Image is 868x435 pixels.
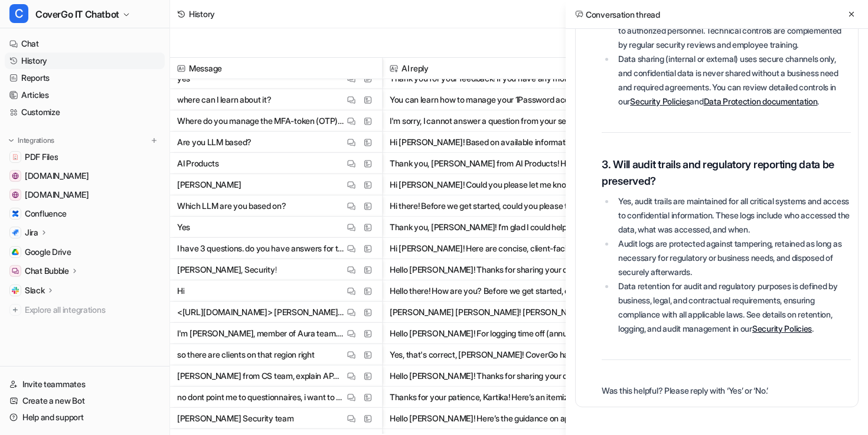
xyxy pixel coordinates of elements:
p: I have 3 questions. do you have answers for them? This is for a client who wants to evaluate Cove... [177,238,344,259]
p: Which LLM are you based on? [177,195,286,217]
button: I'm sorry, I cannot answer a question from your security awareness quiz. [390,110,620,132]
p: [PERSON_NAME] [177,174,241,195]
p: Yes [177,217,190,238]
button: Hello there! How are you? Before we get started, could you please tell me your name (First Name +... [390,280,620,302]
li: Audit logs are protected against tampering, retained as long as necessary for regulatory or busin... [615,237,851,279]
li: Data sharing (internal or external) uses secure channels only, and confidential data is never sha... [615,52,851,109]
a: Reports [5,70,165,86]
p: Was this helpful? Please reply with ‘Yes’ or ‘No.’ [602,384,851,398]
a: Security Policies [630,96,690,106]
a: Help and support [5,409,165,426]
button: Hello [PERSON_NAME]! Thanks for sharing your details. How can I assist you [DATE]? [390,259,620,280]
p: [PERSON_NAME], Security! [177,259,276,280]
span: C [9,4,28,23]
img: PDF Files [12,153,19,161]
span: [DOMAIN_NAME] [25,170,89,182]
p: I'm [PERSON_NAME], member of Aura team. Advise the task code for me to log time off [177,323,344,344]
img: community.atlassian.com [12,172,19,179]
li: Data retention for audit and regulatory purposes is defined by business, legal, and contractual r... [615,279,851,336]
a: Create a new Bot [5,393,165,409]
button: Hi there! Before we get started, could you please tell me your name (First Name + Last Name) and ... [390,195,620,217]
button: Thanks for your patience, Kartika! Here’s an itemized list showing which documents or evidence Co... [390,387,620,408]
img: Confluence [12,210,19,217]
img: Jira [12,229,19,236]
button: Yes, that's correct, [PERSON_NAME]! CoverGo has several clients in the APAC region, including [GE... [390,344,620,365]
h3: 3. Will audit trails and regulatory reporting data be preserved? [602,156,851,189]
img: Slack [12,287,19,294]
img: explore all integrations [9,304,21,316]
img: Chat Bubble [12,267,19,274]
a: support.atlassian.com[DOMAIN_NAME] [5,187,165,203]
a: community.atlassian.com[DOMAIN_NAME] [5,168,165,184]
li: Yes, audit trails are maintained for all critical systems and access to confidential information.... [615,194,851,237]
button: Hi [PERSON_NAME]! Could you please let me know your department before we get started? Once I have... [390,174,620,195]
div: History [189,8,215,20]
span: Google Drive [25,246,71,258]
span: Confluence [25,208,67,220]
span: AI reply [387,58,622,79]
p: Are you LLM based? [177,132,252,153]
span: CoverGo IT Chatbot [35,6,119,22]
img: Google Drive [12,248,19,256]
button: Hello [PERSON_NAME]! Thanks for sharing your details. APAC stands for "[GEOGRAPHIC_DATA]," a regi... [390,365,620,387]
img: expand menu [7,136,15,145]
span: PDF Files [25,151,58,163]
h2: Conversation thread [575,8,660,21]
a: Security Policies [752,323,812,333]
p: [PERSON_NAME] Security team [177,408,293,429]
p: no dont point me to questionnaires, i want to know which of the following documennts do we have? ... [177,387,344,408]
a: Data Protection documentation [704,96,818,106]
span: Message [175,58,377,79]
p: <[URL][DOMAIN_NAME]> [PERSON_NAME] có phải production ko ? [177,302,344,323]
p: [PERSON_NAME] from CS team, explain APAC [177,365,344,387]
p: Jira [25,227,38,238]
button: You can learn how to manage your 1Password account’s MFA token (OTP) by visiting the official 1Pa... [390,89,620,110]
button: Hello [PERSON_NAME]! For logging time off (annual leave, sick leave, or personal leave), you shou... [390,323,620,344]
a: Chat [5,35,165,52]
p: where can I learn about it? [177,89,271,110]
p: Where do you manage the MFA-token (OTP) for your 1Password account? [177,110,344,132]
p: Hi [177,280,184,302]
p: AI Products [177,153,219,174]
img: support.atlassian.com [12,191,19,198]
p: Integrations [18,136,54,145]
span: Explore all integrations [25,300,160,319]
a: Customize [5,104,165,120]
img: menu_add.svg [150,136,158,145]
a: PDF FilesPDF Files [5,149,165,165]
a: Explore all integrations [5,302,165,318]
a: Articles [5,87,165,103]
a: ConfluenceConfluence [5,205,165,222]
button: Thank you, [PERSON_NAME]! I’m glad I could help. If you have any more questions or need further a... [390,217,620,238]
button: Hello [PERSON_NAME]! Here’s the guidance on approved VPN solutions for CoverGo: - Only the CoverG... [390,408,620,429]
button: [PERSON_NAME] [PERSON_NAME]! [PERSON_NAME], [PERSON_NAME] [PERSON_NAME] thấy thông tin hoặc tài l... [390,302,620,323]
a: Google DriveGoogle Drive [5,244,165,260]
button: Hi [PERSON_NAME]! Here are concise, client-facing answers to your three questions based on our la... [390,238,620,259]
button: Hi [PERSON_NAME]! Based on available information, I couldn't find a direct answer about whether t... [390,132,620,153]
a: Invite teammates [5,376,165,393]
a: History [5,53,165,69]
span: [DOMAIN_NAME] [25,189,89,201]
p: Chat Bubble [25,265,69,277]
button: Integrations [5,135,58,146]
p: so there are clients on that region right [177,344,315,365]
button: Thank you, [PERSON_NAME] from AI Products! How can I assist you [DATE]? [390,153,620,174]
p: Slack [25,284,45,296]
li: Access to sensitive data is logged, monitored, and limited strictly to authorized personnel. Tech... [615,9,851,52]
